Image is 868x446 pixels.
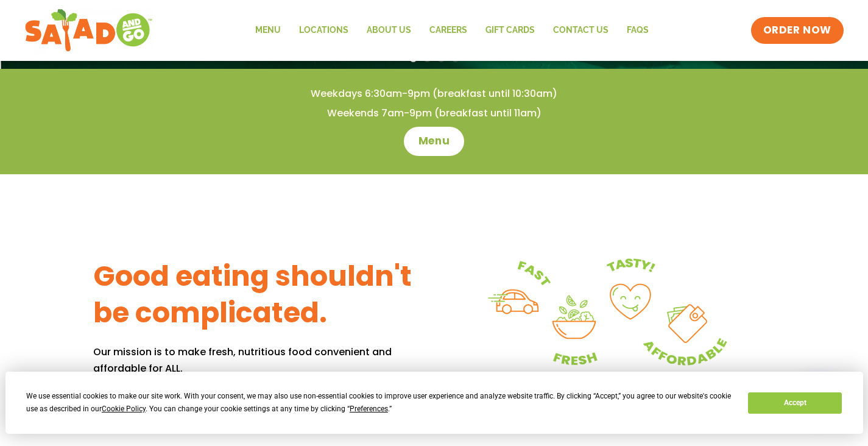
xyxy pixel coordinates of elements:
img: new-SAG-logo-768×292 [24,6,153,55]
a: Menu [404,127,464,156]
a: About Us [358,16,420,44]
button: Accept [748,392,842,414]
a: Careers [420,16,476,44]
p: Our mission is to make fresh, nutritious food convenient and affordable for ALL. [93,344,434,377]
h3: Good eating shouldn't be complicated. [93,258,434,331]
h4: Weekends 7am-9pm (breakfast until 11am) [24,107,844,120]
a: Menu [246,16,290,44]
a: FAQs [618,16,658,44]
nav: Menu [246,16,658,44]
h4: Weekdays 6:30am-9pm (breakfast until 10:30am) [24,87,844,101]
span: Preferences [350,405,388,413]
a: Contact Us [544,16,618,44]
span: Cookie Policy [102,405,146,413]
div: We use essential cookies to make our site work. With your consent, we may also use non-essential ... [26,390,733,416]
div: Cookie Consent Prompt [5,372,863,434]
a: Locations [290,16,358,44]
a: GIFT CARDS [476,16,544,44]
a: ORDER NOW [751,17,844,44]
span: Menu [418,134,450,149]
span: ORDER NOW [763,23,831,38]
